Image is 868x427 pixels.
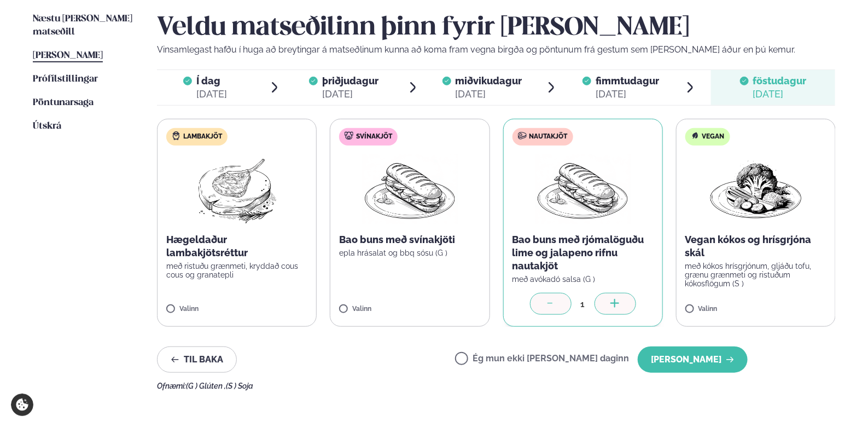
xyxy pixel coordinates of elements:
[322,88,378,101] div: [DATE]
[33,51,103,60] span: [PERSON_NAME]
[339,249,480,257] p: epla hrásalat og bbq sósu (G )
[753,88,807,101] div: [DATE]
[33,73,98,86] a: Prófílstillingar
[183,132,222,141] span: Lambakjöt
[33,74,98,84] span: Prófílstillingar
[345,131,353,140] img: pork.svg
[753,75,807,86] span: föstudagur
[529,132,568,141] span: Nautakjöt
[33,122,61,131] span: Útskrá
[33,96,94,109] a: Pöntunarsaga
[11,394,33,416] a: Cookie settings
[456,75,522,86] span: miðvikudagur
[226,382,253,390] span: (S ) Soja
[33,13,135,39] a: Næstu [PERSON_NAME] matseðill
[518,131,527,140] img: beef.svg
[339,233,480,246] p: Bao buns með svínakjöti
[572,298,595,310] div: 1
[691,131,700,140] img: Vegan.svg
[33,98,94,107] span: Pöntunarsaga
[638,347,748,373] button: [PERSON_NAME]
[196,88,227,101] div: [DATE]
[685,233,826,259] p: Vegan kókos og hrísgrjóna skál
[189,154,286,224] img: Lamb-Meat.png
[512,275,654,284] p: með avókadó salsa (G )
[362,154,458,224] img: Panini.png
[172,131,180,140] img: Lamb.svg
[596,88,659,101] div: [DATE]
[456,88,522,101] div: [DATE]
[157,13,835,43] h2: Veldu matseðilinn þinn fyrir [PERSON_NAME]
[535,154,631,224] img: Panini.png
[166,262,307,279] p: með ristuðu grænmeti, kryddað cous cous og granatepli
[166,233,307,259] p: Hægeldaður lambakjötsréttur
[685,262,826,288] p: með kókos hrísgrjónum, gljáðu tofu, grænu grænmeti og ristuðum kókosflögum (S )
[157,382,835,390] div: Ofnæmi:
[196,74,227,88] span: Í dag
[157,347,237,373] button: Til baka
[512,233,654,273] p: Bao buns með rjómalöguðu lime og jalapeno rifnu nautakjöt
[33,120,61,133] a: Útskrá
[596,75,659,86] span: fimmtudagur
[356,132,392,141] span: Svínakjöt
[33,14,132,37] span: Næstu [PERSON_NAME] matseðill
[708,154,804,224] img: Vegan.png
[702,132,725,141] span: Vegan
[186,382,226,390] span: (G ) Glúten ,
[322,75,378,86] span: þriðjudagur
[157,43,835,56] p: Vinsamlegast hafðu í huga að breytingar á matseðlinum kunna að koma fram vegna birgða og pöntunum...
[33,49,103,62] a: [PERSON_NAME]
